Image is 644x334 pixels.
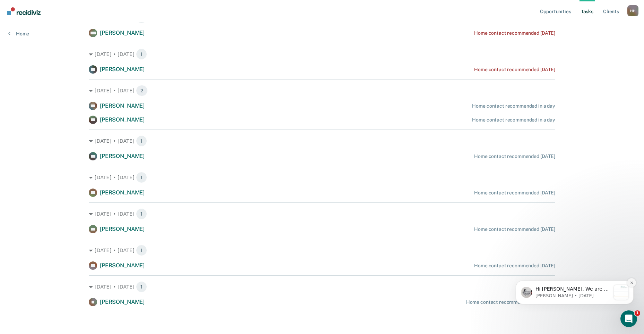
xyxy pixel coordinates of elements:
div: [DATE] • [DATE] 1 [89,135,555,147]
span: [PERSON_NAME] [100,226,145,232]
p: Message from Kim, sent 1w ago [30,56,105,62]
span: 1 [136,208,147,219]
div: message notification from Kim, 1w ago. Hi Hunter, We are so excited to announce a brand new featu... [10,44,128,67]
div: [DATE] • [DATE] 1 [89,245,555,256]
div: Home contact recommended [DATE] [474,30,555,36]
div: Home contact recommended [DATE] [474,153,555,159]
iframe: Intercom live chat [620,310,637,327]
span: 1 [635,310,640,316]
span: [PERSON_NAME] [100,262,145,269]
button: Dismiss notification [122,41,131,50]
div: [DATE] • [DATE] 1 [89,172,555,183]
img: Recidiviz [7,7,41,15]
span: 2 [136,85,148,96]
a: Home [8,31,29,37]
span: [PERSON_NAME] [100,116,145,123]
span: [PERSON_NAME] [100,102,145,109]
div: H H [627,5,638,16]
span: [PERSON_NAME] [100,299,145,305]
div: [DATE] • [DATE] 2 [89,85,555,96]
div: Home contact recommended [DATE] [474,226,555,232]
span: 1 [136,135,147,147]
button: Profile dropdown button [627,5,638,16]
span: [PERSON_NAME] [100,189,145,196]
img: Profile image for Kim [16,50,27,61]
span: 1 [136,281,147,292]
div: [DATE] • [DATE] 1 [89,49,555,60]
div: Home contact recommended [DATE] [474,190,555,196]
div: Home contact recommended in a day [472,117,555,123]
div: Home contact recommended in a month [466,299,555,305]
div: Home contact recommended [DATE] [474,67,555,73]
iframe: Intercom notifications message [505,237,644,315]
span: 1 [136,245,147,256]
div: Home contact recommended in a day [472,103,555,109]
span: 1 [136,172,147,183]
div: [DATE] • [DATE] 1 [89,208,555,219]
span: Hi [PERSON_NAME], We are so excited to announce a brand new feature: AI case note search! 📣 Findi... [30,49,105,227]
span: 1 [136,49,147,60]
span: [PERSON_NAME] [100,30,145,36]
div: Home contact recommended [DATE] [474,263,555,269]
div: [DATE] • [DATE] 1 [89,281,555,292]
span: [PERSON_NAME] [100,153,145,159]
span: [PERSON_NAME] [100,66,145,73]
